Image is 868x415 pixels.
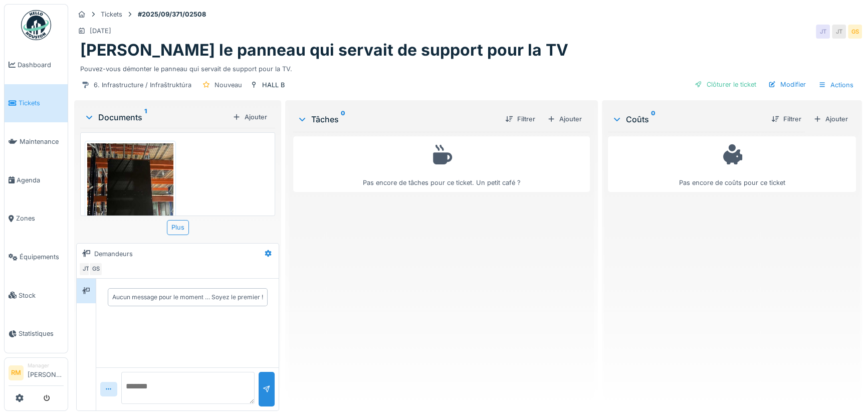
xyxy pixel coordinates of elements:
[262,80,285,90] div: HALL B
[5,122,68,161] a: Maintenance
[297,113,497,125] div: Tâches
[5,276,68,315] a: Stock
[16,214,64,223] span: Zones
[814,78,858,92] div: Actions
[28,362,64,383] li: [PERSON_NAME]
[21,10,51,40] img: Badge_color-CXgf-gQk.svg
[501,112,539,126] div: Filtrer
[80,60,856,74] div: Pouvez-vous démonter le panneau qui servait de support pour la TV.
[20,252,64,262] span: Équipements
[112,293,263,302] div: Aucun message pour le moment … Soyez le premier !
[816,25,830,39] div: JT
[80,41,568,60] h1: [PERSON_NAME] le panneau qui servait de support pour la TV
[84,111,229,123] div: Documents
[87,143,173,258] img: kdir7isdr2ebffttmsrcy2y7qfob
[300,141,583,187] div: Pas encore de tâches pour ce ticket. Un petit café ?
[28,362,64,369] div: Manager
[19,291,64,300] span: Stock
[691,78,760,91] div: Clôturer le ticket
[651,113,656,125] sup: 0
[19,98,64,108] span: Tickets
[543,112,586,126] div: Ajouter
[134,10,210,19] strong: #2025/09/371/02508
[101,10,122,19] div: Tickets
[90,26,111,36] div: [DATE]
[832,25,846,39] div: JT
[809,112,852,126] div: Ajouter
[20,137,64,146] span: Maintenance
[19,329,64,338] span: Statistiques
[767,112,805,126] div: Filtrer
[5,161,68,199] a: Agenda
[5,46,68,84] a: Dashboard
[167,220,189,235] div: Plus
[229,110,271,124] div: Ajouter
[214,80,242,90] div: Nouveau
[144,111,147,123] sup: 1
[18,60,64,70] span: Dashboard
[9,365,24,380] li: RM
[94,80,191,90] div: 6. Infrastructure / Infraštruktúra
[9,362,64,386] a: RM Manager[PERSON_NAME]
[848,25,862,39] div: GS
[5,315,68,353] a: Statistiques
[17,175,64,185] span: Agenda
[5,84,68,123] a: Tickets
[764,78,810,91] div: Modifier
[614,141,849,187] div: Pas encore de coûts pour ce ticket
[79,262,93,276] div: JT
[89,262,103,276] div: GS
[612,113,763,125] div: Coûts
[5,238,68,276] a: Équipements
[94,249,133,259] div: Demandeurs
[5,199,68,238] a: Zones
[341,113,345,125] sup: 0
